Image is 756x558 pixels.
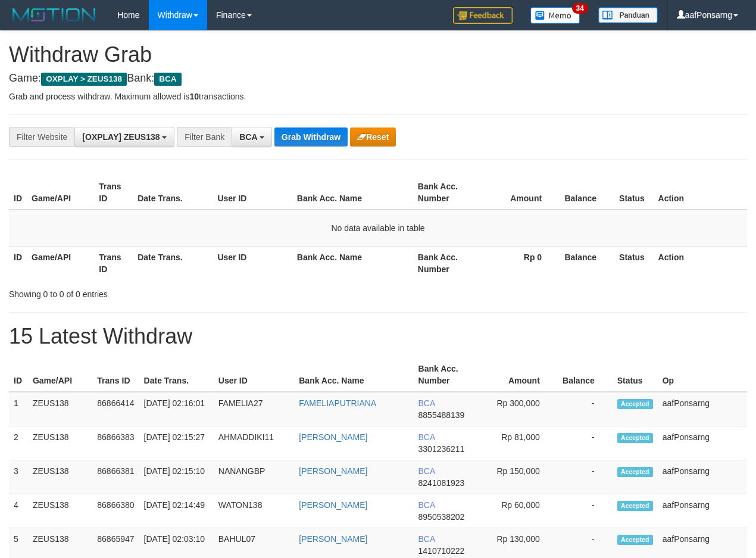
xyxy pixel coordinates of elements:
[9,73,747,85] h4: Game: Bank:
[92,358,139,392] th: Trans ID
[213,176,292,210] th: User ID
[28,494,92,528] td: ZEUS138
[658,426,747,460] td: aafPonsarng
[617,535,653,545] span: Accepted
[139,392,214,426] td: [DATE] 02:16:01
[654,246,747,280] th: Action
[9,358,28,392] th: ID
[299,432,367,442] a: [PERSON_NAME]
[658,460,747,494] td: aafPonsarng
[558,426,613,460] td: -
[9,91,747,102] p: Grab and process withdraw. Maximum allowed is transactions.
[239,132,257,142] span: BCA
[558,392,613,426] td: -
[28,426,92,460] td: ZEUS138
[9,325,747,348] h1: 15 Latest Withdraw
[418,500,435,510] span: BCA
[654,176,747,210] th: Action
[418,410,465,420] span: Copy 8855488139 to clipboard
[418,432,435,442] span: BCA
[154,73,181,86] span: BCA
[292,176,413,210] th: Bank Acc. Name
[9,6,99,24] img: MOTION_logo.png
[94,246,133,280] th: Trans ID
[133,176,213,210] th: Date Trans.
[213,246,292,280] th: User ID
[560,176,614,210] th: Balance
[614,176,653,210] th: Status
[299,398,376,408] a: FAMELIAPUTRIANA
[9,283,306,300] div: Showing 0 to 0 of 0 entries
[413,246,480,280] th: Bank Acc. Number
[28,460,92,494] td: ZEUS138
[598,7,658,23] img: panduan.png
[558,358,613,392] th: Balance
[558,494,613,528] td: -
[82,132,160,142] span: [OXPLAY] ZEUS138
[658,358,747,392] th: Op
[139,426,214,460] td: [DATE] 02:15:27
[9,176,27,210] th: ID
[617,501,653,511] span: Accepted
[617,433,653,443] span: Accepted
[9,494,28,528] td: 4
[413,176,480,210] th: Bank Acc. Number
[614,246,653,280] th: Status
[414,358,480,392] th: Bank Acc. Number
[27,246,94,280] th: Game/API
[214,392,294,426] td: FAMELIA27
[418,444,465,454] span: Copy 3301236211 to clipboard
[480,246,560,280] th: Rp 0
[418,398,435,408] span: BCA
[418,466,435,476] span: BCA
[292,246,413,280] th: Bank Acc. Name
[9,43,747,67] h1: Withdraw Grab
[189,92,199,101] strong: 10
[214,460,294,494] td: NANANGBP
[658,494,747,528] td: aafPonsarng
[560,246,614,280] th: Balance
[299,500,367,510] a: [PERSON_NAME]
[92,460,139,494] td: 86866381
[74,127,174,147] button: [OXPLAY] ZEUS138
[350,127,396,146] button: Reset
[480,426,558,460] td: Rp 81,000
[418,512,465,522] span: Copy 8950538202 to clipboard
[658,392,747,426] td: aafPonsarng
[613,358,658,392] th: Status
[214,494,294,528] td: WATON138
[480,392,558,426] td: Rp 300,000
[41,73,127,86] span: OXPLAY > ZEUS138
[28,392,92,426] td: ZEUS138
[418,546,465,556] span: Copy 1410710222 to clipboard
[232,127,272,147] button: BCA
[274,127,348,146] button: Grab Withdraw
[617,399,653,409] span: Accepted
[139,358,214,392] th: Date Trans.
[9,392,28,426] td: 1
[617,467,653,477] span: Accepted
[9,210,747,247] td: No data available in table
[28,358,92,392] th: Game/API
[94,176,133,210] th: Trans ID
[572,3,588,14] span: 34
[214,426,294,460] td: AHMADDIKI11
[139,494,214,528] td: [DATE] 02:14:49
[133,246,213,280] th: Date Trans.
[9,246,27,280] th: ID
[480,176,560,210] th: Amount
[299,466,367,476] a: [PERSON_NAME]
[92,392,139,426] td: 86866414
[558,460,613,494] td: -
[177,127,232,147] div: Filter Bank
[9,460,28,494] td: 3
[530,7,580,24] img: Button%20Memo.svg
[418,478,465,488] span: Copy 8241081923 to clipboard
[9,426,28,460] td: 2
[299,534,367,544] a: [PERSON_NAME]
[480,460,558,494] td: Rp 150,000
[453,7,513,24] img: Feedback.jpg
[214,358,294,392] th: User ID
[92,494,139,528] td: 86866380
[27,176,94,210] th: Game/API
